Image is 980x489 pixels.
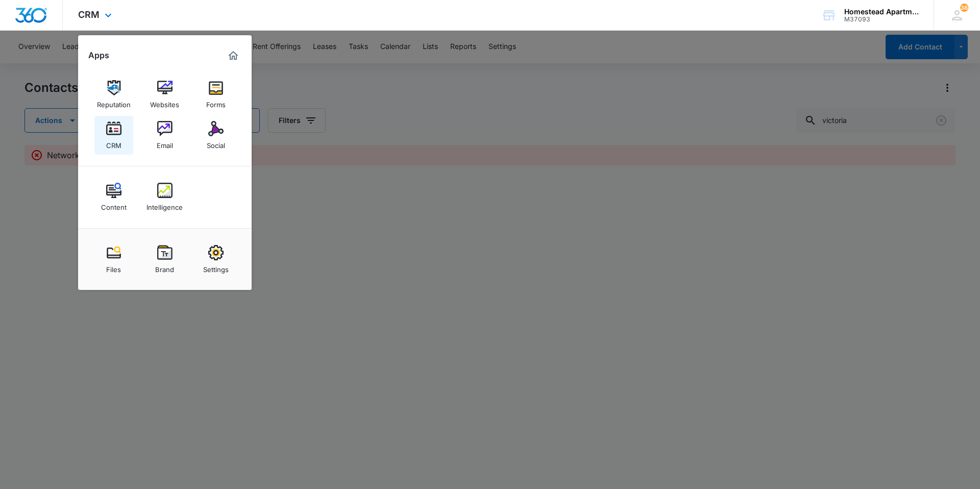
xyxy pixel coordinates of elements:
[197,116,235,155] a: Social
[960,4,968,12] div: notifications count
[146,198,183,211] div: Intelligence
[94,116,133,155] a: CRM
[145,116,184,155] a: Email
[88,51,109,60] h2: Apps
[197,75,235,114] a: Forms
[155,260,174,274] div: Brand
[844,8,919,16] div: account name
[94,178,133,216] a: Content
[150,95,179,109] div: Websites
[157,136,173,150] div: Email
[197,240,235,279] a: Settings
[106,136,121,150] div: CRM
[225,47,241,64] a: Marketing 360® Dashboard
[145,178,184,216] a: Intelligence
[206,95,226,109] div: Forms
[94,240,133,279] a: Files
[145,75,184,114] a: Websites
[960,4,968,12] span: 38
[106,260,121,274] div: Files
[94,75,133,114] a: Reputation
[203,260,229,274] div: Settings
[145,240,184,279] a: Brand
[97,95,131,109] div: Reputation
[207,136,225,150] div: Social
[844,16,919,23] div: account id
[101,198,127,211] div: Content
[78,9,100,20] span: CRM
